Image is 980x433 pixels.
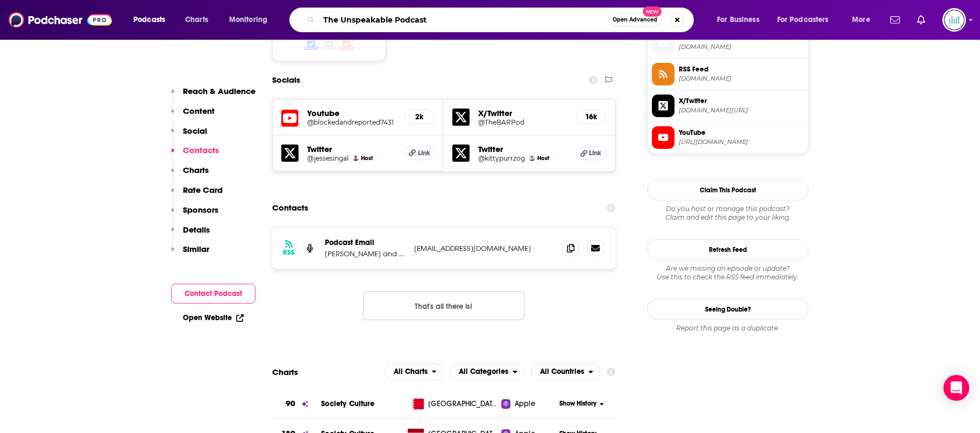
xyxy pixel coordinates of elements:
a: Show notifications dropdown [913,11,929,29]
p: Content [183,106,215,116]
span: RSS Feed [679,64,804,74]
span: Do you host or manage this podcast? [647,205,808,213]
img: Jesse Singal [353,155,359,161]
p: Podcast Email [325,238,406,247]
button: Social [171,126,207,146]
span: For Podcasters [777,12,829,27]
img: User Profile [942,8,966,32]
h5: X/Twitter [478,108,567,118]
span: X/Twitter [679,96,804,106]
h2: Charts [272,367,298,377]
div: Search podcasts, credits, & more... [300,8,704,32]
a: @blockedandreported7431 [307,118,396,126]
span: Podcasts [133,12,165,27]
h5: Twitter [307,144,396,154]
button: Claim This Podcast [647,179,808,200]
span: YouTube [679,128,804,138]
h2: Socials [272,70,300,90]
p: Reach & Audience [183,86,255,96]
button: open menu [844,11,884,28]
button: open menu [770,11,844,28]
a: [GEOGRAPHIC_DATA] [403,399,502,409]
button: Details [171,225,210,244]
p: Similar [183,244,209,254]
button: Contact Podcast [171,284,255,304]
a: Seeing Double? [647,299,808,320]
span: blockedandreported.org [679,43,804,51]
a: @kittypurrzog [478,154,525,162]
span: All Countries [540,368,584,376]
h5: Youtube [307,108,396,118]
p: Details [183,225,210,235]
h2: Contacts [272,198,308,218]
h2: Categories [450,363,524,380]
span: Link [418,149,430,157]
a: Link [576,146,606,160]
span: Charts [185,12,208,27]
button: Content [171,106,215,126]
img: Katie Herzog [529,155,535,161]
a: Charts [178,11,215,28]
a: Show notifications dropdown [886,11,904,29]
button: Refresh Feed [647,239,808,260]
button: open menu [531,363,600,380]
button: Rate Card [171,185,223,205]
h5: Twitter [478,144,567,154]
h5: 2k [414,112,425,121]
span: twitter.com/TheBARPod [679,106,804,114]
span: Host [361,155,373,162]
p: [EMAIL_ADDRESS][DOMAIN_NAME] [414,244,554,253]
span: api.substack.com [679,75,804,83]
div: Open Intercom Messenger [943,375,969,401]
a: Link [404,146,435,160]
a: 90 [272,389,321,418]
button: Reach & Audience [171,86,255,106]
button: Show History [556,399,608,408]
span: Apple [515,399,535,409]
div: Report this page as a duplicate. [647,324,808,333]
button: Show profile menu [942,8,966,32]
span: Host [537,155,549,162]
button: open menu [222,11,281,28]
h2: Countries [531,363,600,380]
h3: 90 [286,398,295,410]
span: https://www.youtube.com/@blockedandreported7431 [679,138,804,146]
span: New [643,6,662,17]
span: Show History [559,399,596,408]
div: Are we missing an episode or update? Use this to check the RSS feed immediately. [647,264,808,282]
a: @TheBARPod [478,118,567,126]
a: X/Twitter[DOMAIN_NAME][URL] [652,95,804,117]
p: [PERSON_NAME] and [PERSON_NAME] [325,249,406,258]
span: For Business [717,12,759,27]
input: Search podcasts, credits, & more... [319,11,608,28]
button: open menu [709,11,773,28]
a: Society Culture [321,399,374,408]
span: Monitoring [229,12,267,27]
p: Social [183,126,207,136]
button: Contacts [171,145,219,165]
button: Nothing here. [363,291,524,320]
p: Sponsors [183,205,218,215]
p: Charts [183,165,209,175]
button: Similar [171,244,209,264]
button: Charts [171,165,209,185]
span: Open Advanced [613,17,657,23]
h5: 16k [585,112,597,121]
a: Open Website [183,313,244,322]
a: RSS Feed[DOMAIN_NAME] [652,63,804,85]
a: @jessesingal [307,154,349,162]
span: Bahrain [428,399,498,409]
img: Podchaser - Follow, Share and Rate Podcasts [9,10,112,30]
span: Logged in as podglomerate [942,8,966,32]
h3: RSS [283,248,295,257]
a: Apple [501,399,556,409]
a: Official Website[DOMAIN_NAME] [652,31,804,54]
div: Claim and edit this page to your liking. [647,205,808,222]
span: Link [589,149,601,157]
button: open menu [450,363,524,380]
